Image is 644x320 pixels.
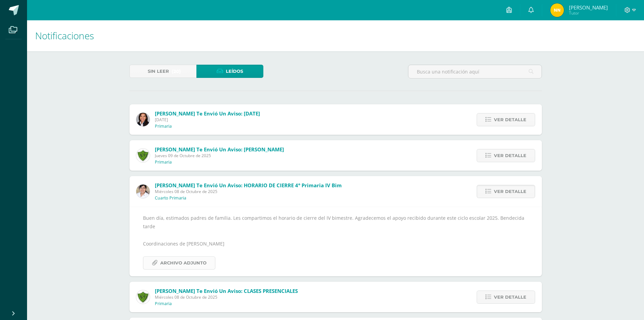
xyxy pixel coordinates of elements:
span: [PERSON_NAME] te envió un aviso: CLASES PRESENCIALES [155,287,298,294]
a: Sin leer(20) [129,65,196,78]
span: [PERSON_NAME] te envió un aviso: [DATE] [155,110,260,117]
p: Cuarto Primaria [155,195,186,201]
span: [PERSON_NAME] [569,4,608,11]
span: Archivo Adjunto [160,257,207,269]
span: (20) [172,65,181,78]
span: Ver detalle [494,291,526,303]
span: [DATE] [155,117,260,123]
span: [PERSON_NAME] te envió un aviso: [PERSON_NAME] [155,146,284,153]
span: Tutor [569,10,608,16]
span: Notificaciones [35,29,94,42]
a: Archivo Adjunto [143,256,215,270]
span: Ver detalle [494,149,526,162]
p: Primaria [155,159,172,165]
p: Primaria [155,301,172,306]
img: 39a600aa9cb6be71c71a3c82df1284a6.png [550,3,564,17]
span: Miércoles 08 de Octubre de 2025 [155,294,298,300]
p: Primaria [155,124,172,129]
span: Ver detalle [494,185,526,198]
span: Sin leer [148,65,169,78]
img: 6f5ff69043559128dc4baf9e9c0f15a0.png [136,149,150,162]
img: 4074e4aec8af62734b518a95961417a1.png [136,185,150,198]
a: Leídos [196,65,263,78]
input: Busca una notificación aquí [408,65,542,78]
span: Ver detalle [494,113,526,126]
div: Buen día, estimados padres de familia. Les compartimos el horario de cierre del IV bimestre. Agra... [143,214,528,270]
img: a06024179dba9039476aa43df9e4b8c8.png [136,113,150,126]
span: Leídos [226,65,243,78]
span: Miércoles 08 de Octubre de 2025 [155,189,342,194]
span: Jueves 09 de Octubre de 2025 [155,153,284,158]
span: [PERSON_NAME] te envió un aviso: HORARIO DE CIERRE 4° Primaria IV Bim [155,182,342,189]
img: c7e4502288b633c389763cda5c4117dc.png [136,290,150,304]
